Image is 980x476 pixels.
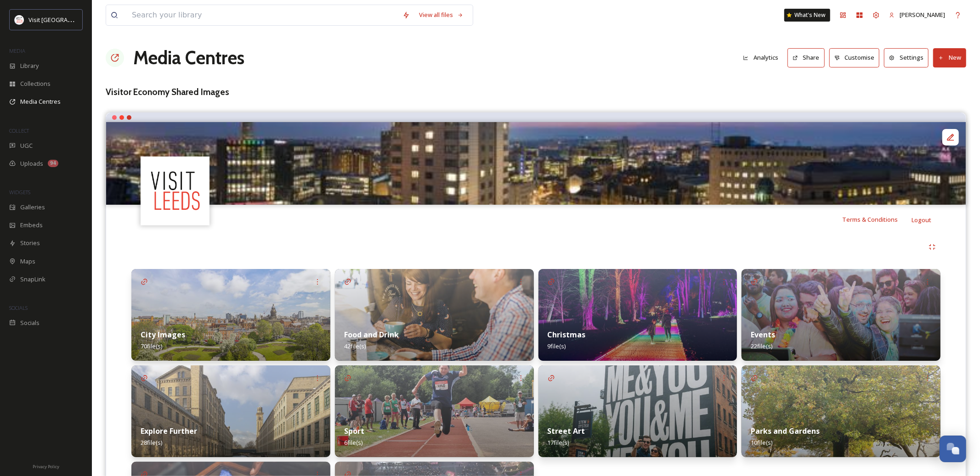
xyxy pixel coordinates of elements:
span: Galleries [20,203,45,212]
span: WIDGETS [9,189,30,196]
span: [PERSON_NAME] [900,11,945,19]
img: 5b0205c7-5891-4eba-88df-45a7ffb0e299.jpg [742,269,940,361]
a: Media Centres [133,44,244,72]
h3: Visitor Economy Shared Images [106,85,966,99]
img: download%20(3).png [142,157,209,224]
strong: Sport [344,426,364,436]
input: Search your library [127,5,398,25]
img: 91398214-7c82-47fb-9c16-f060163af707.jpg [335,365,534,457]
img: c294e068-9312-4111-b400-e8d78225eb03.jpg [335,269,534,361]
span: Library [20,62,39,70]
span: 22 file(s) [751,342,772,350]
strong: Street Art [548,426,585,436]
strong: Parks and Gardens [751,426,820,436]
a: Privacy Policy [33,460,59,471]
img: b038c16e-5de4-4e50-b566-40b0484159a7.jpg [131,269,330,361]
span: Maps [20,257,35,266]
img: 6b83ee86-1c5a-4230-a2f2-76ba73473e8b.jpg [131,365,330,457]
span: 6 file(s) [344,438,363,447]
span: 42 file(s) [344,342,366,350]
a: What's New [784,9,830,22]
span: 17 file(s) [548,438,569,447]
span: Stories [20,239,40,247]
span: Privacy Policy [33,464,59,470]
a: Customise [829,48,884,67]
span: SnapLink [20,275,45,284]
strong: Events [751,330,775,340]
a: Settings [884,48,933,67]
a: Analytics [738,49,787,67]
div: 94 [48,160,58,167]
button: Share [787,48,825,67]
span: Collections [20,79,51,88]
img: 1cedfd3a-6210-4c1e-bde0-562e740d1bea.jpg [742,365,940,457]
strong: City Images [141,330,185,340]
a: [PERSON_NAME] [884,6,950,24]
button: Analytics [738,49,783,67]
img: 7b28ebed-594a-4dfa-9134-fa8fbe935133.jpg [538,365,737,457]
span: UGC [20,141,33,150]
img: Cityscape-South West Skyline -cCarl Milner-2018.JPG [106,122,966,205]
strong: Christmas [548,330,586,340]
span: Visit [GEOGRAPHIC_DATA] [28,15,100,24]
span: 10 file(s) [751,438,772,447]
img: download%20(3).png [15,15,24,24]
button: New [933,48,966,67]
span: Socials [20,319,40,327]
span: COLLECT [9,127,29,134]
button: Settings [884,48,929,67]
span: 28 file(s) [141,438,162,447]
button: Customise [829,48,880,67]
strong: Explore Further [141,426,197,436]
span: 70 file(s) [141,342,162,350]
span: Uploads [20,159,43,168]
span: 9 file(s) [548,342,566,350]
img: b31ebafd-3048-46ba-81ca-2db6d970c8af.jpg [538,269,737,361]
span: Media Centres [20,97,61,106]
strong: Food and Drink [344,330,399,340]
button: Open Chat [940,436,966,462]
a: View all files [414,6,468,24]
span: SOCIALS [9,304,28,311]
span: Embeds [20,221,43,230]
span: MEDIA [9,47,25,54]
